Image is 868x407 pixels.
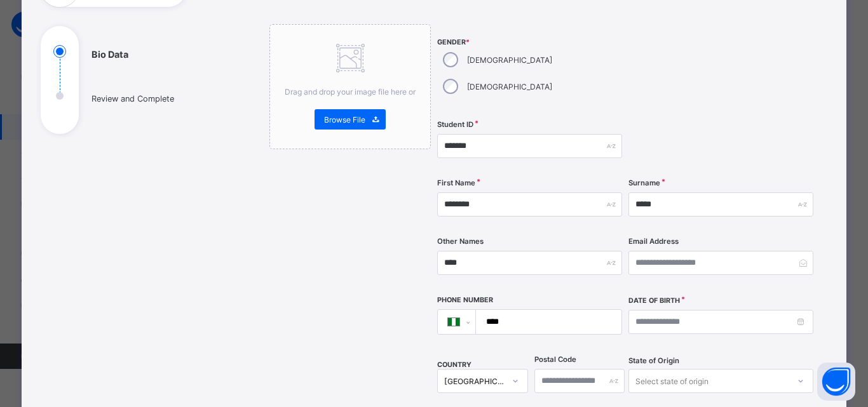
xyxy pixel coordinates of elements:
[534,355,576,364] label: Postal Code
[437,120,473,129] label: Student ID
[628,237,679,246] label: Email Address
[628,356,679,365] span: State of Origin
[628,178,660,187] label: Surname
[467,82,552,91] label: [DEMOGRAPHIC_DATA]
[467,55,552,65] label: [DEMOGRAPHIC_DATA]
[628,297,680,305] label: Date of Birth
[437,38,622,46] span: Gender
[437,178,475,187] label: First Name
[324,115,365,124] span: Browse File
[437,296,493,304] label: Phone Number
[437,237,484,246] label: Other Names
[437,361,471,369] span: COUNTRY
[635,369,709,393] div: Select state of origin
[444,377,504,386] div: [GEOGRAPHIC_DATA]
[285,87,416,97] span: Drag and drop your image file here or
[817,363,855,401] button: Open asap
[269,24,431,149] div: Drag and drop your image file here orBrowse File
